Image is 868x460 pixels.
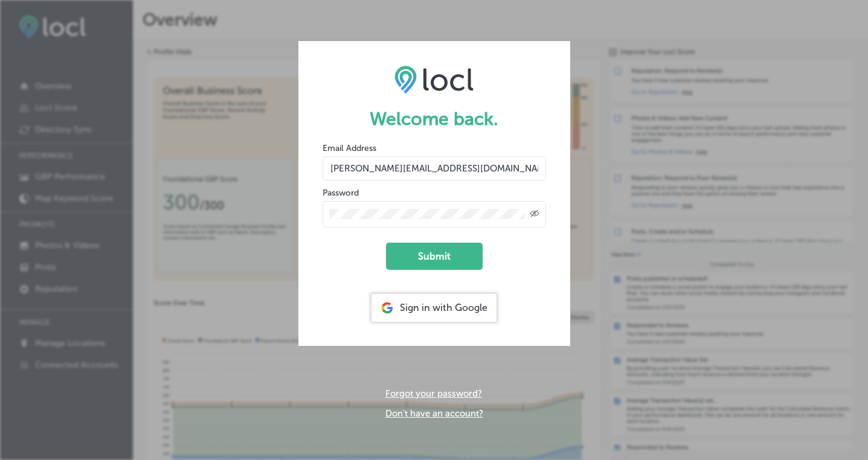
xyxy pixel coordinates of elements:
span: Toggle password visibility [530,209,539,220]
a: Don't have an account? [385,408,483,419]
div: Sign in with Google [371,294,497,322]
button: Submit [386,243,483,270]
img: LOCL logo [394,65,474,93]
label: Email Address [323,143,376,153]
a: Forgot your password? [385,388,482,399]
h1: Welcome back. [323,108,546,130]
label: Password [323,188,359,198]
